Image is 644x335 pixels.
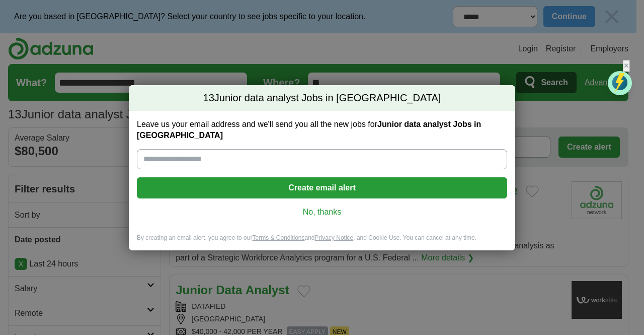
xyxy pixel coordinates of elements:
h2: Junior data analyst Jobs in [GEOGRAPHIC_DATA] [129,85,515,111]
a: Privacy Notice [315,234,354,241]
a: Terms & Conditions [252,234,304,241]
a: No, thanks [145,207,499,218]
button: Create email alert [137,177,507,198]
div: By creating an email alert, you agree to our and , and Cookie Use. You can cancel at any time. [129,234,515,250]
label: Leave us your email address and we'll send you all the new jobs for [137,119,507,141]
span: 13 [203,91,214,105]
